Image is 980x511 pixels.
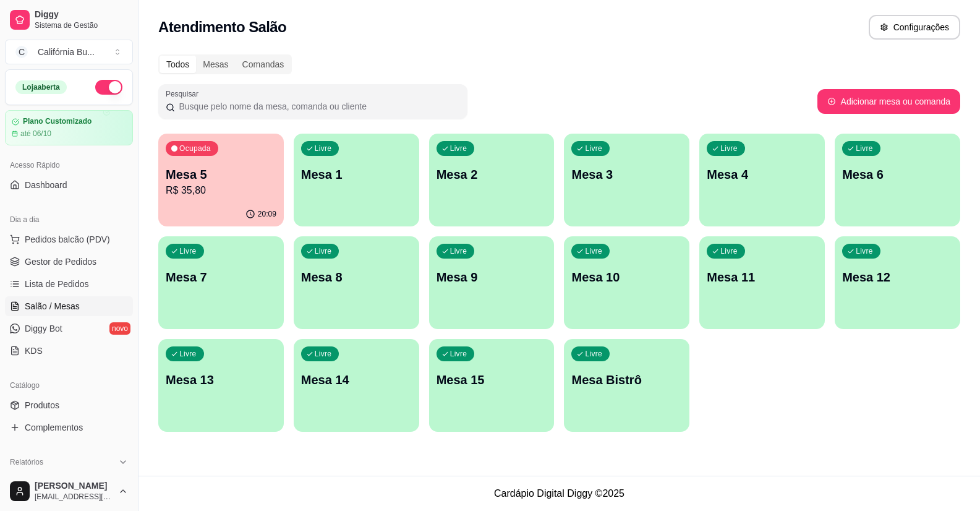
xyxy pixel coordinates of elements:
[25,255,96,268] span: Gestor de Pedidos
[25,345,43,357] span: KDS
[175,100,460,113] input: Pesquisar
[20,129,51,139] article: até 06/10
[15,46,28,58] span: C
[35,481,113,492] span: [PERSON_NAME]
[5,110,133,145] a: Plano Customizadoaté 06/10
[571,371,682,389] p: Mesa Bistrô
[315,349,332,359] p: Livre
[450,144,467,153] p: Livre
[856,144,873,153] p: Livre
[720,246,738,256] p: Livre
[5,395,133,415] a: Produtos
[585,246,602,256] p: Livre
[707,268,817,286] p: Mesa 11
[158,236,284,329] button: LivreMesa 7
[25,322,62,335] span: Diggy Bot
[720,144,738,153] p: Livre
[699,134,825,226] button: LivreMesa 4
[166,88,203,99] label: Pesquisar
[5,274,133,294] a: Lista de Pedidos
[166,371,276,389] p: Mesa 13
[301,371,412,389] p: Mesa 14
[5,252,133,272] a: Gestor de Pedidos
[25,421,83,434] span: Complementos
[38,46,95,58] div: Califórnia Bu ...
[585,349,602,359] p: Livre
[158,17,286,37] h2: Atendimento Salão
[585,144,602,153] p: Livre
[869,15,960,40] button: Configurações
[564,134,689,226] button: LivreMesa 3
[294,236,419,329] button: LivreMesa 8
[5,296,133,316] a: Salão / Mesas
[158,134,284,226] button: OcupadaMesa 5R$ 35,8020:09
[196,56,235,73] div: Mesas
[5,5,133,35] a: DiggySistema de Gestão
[429,339,555,432] button: LivreMesa 15
[429,134,555,226] button: LivreMesa 2
[160,56,196,73] div: Todos
[856,246,873,256] p: Livre
[315,144,332,153] p: Livre
[35,9,128,20] span: Diggy
[25,179,67,191] span: Dashboard
[5,210,133,230] div: Dia a dia
[450,349,467,359] p: Livre
[437,371,547,389] p: Mesa 15
[450,246,467,256] p: Livre
[817,89,960,114] button: Adicionar mesa ou comanda
[842,166,953,183] p: Mesa 6
[5,341,133,361] a: KDS
[294,339,419,432] button: LivreMesa 14
[294,134,419,226] button: LivreMesa 1
[315,246,332,256] p: Livre
[23,117,92,126] article: Plano Customizado
[571,166,682,183] p: Mesa 3
[5,319,133,338] a: Diggy Botnovo
[5,155,133,175] div: Acesso Rápido
[564,339,689,432] button: LivreMesa Bistrô
[179,349,197,359] p: Livre
[25,278,89,290] span: Lista de Pedidos
[25,233,110,246] span: Pedidos balcão (PDV)
[699,236,825,329] button: LivreMesa 11
[35,20,128,30] span: Sistema de Gestão
[258,209,276,219] p: 20:09
[179,144,211,153] p: Ocupada
[5,40,133,64] button: Select a team
[707,166,817,183] p: Mesa 4
[138,476,980,511] footer: Cardápio Digital Diggy © 2025
[95,80,122,95] button: Alterar Status
[835,236,960,329] button: LivreMesa 12
[571,268,682,286] p: Mesa 10
[15,80,67,94] div: Loja aberta
[158,339,284,432] button: LivreMesa 13
[5,175,133,195] a: Dashboard
[301,268,412,286] p: Mesa 8
[166,183,276,198] p: R$ 35,80
[835,134,960,226] button: LivreMesa 6
[5,376,133,395] div: Catálogo
[166,166,276,183] p: Mesa 5
[166,268,276,286] p: Mesa 7
[35,492,113,502] span: [EMAIL_ADDRESS][DOMAIN_NAME]
[842,268,953,286] p: Mesa 12
[437,268,547,286] p: Mesa 9
[25,300,80,312] span: Salão / Mesas
[301,166,412,183] p: Mesa 1
[10,457,43,467] span: Relatórios
[179,246,197,256] p: Livre
[25,399,59,411] span: Produtos
[5,418,133,437] a: Complementos
[5,476,133,506] button: [PERSON_NAME][EMAIL_ADDRESS][DOMAIN_NAME]
[236,56,291,73] div: Comandas
[429,236,555,329] button: LivreMesa 9
[564,236,689,329] button: LivreMesa 10
[5,230,133,249] button: Pedidos balcão (PDV)
[437,166,547,183] p: Mesa 2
